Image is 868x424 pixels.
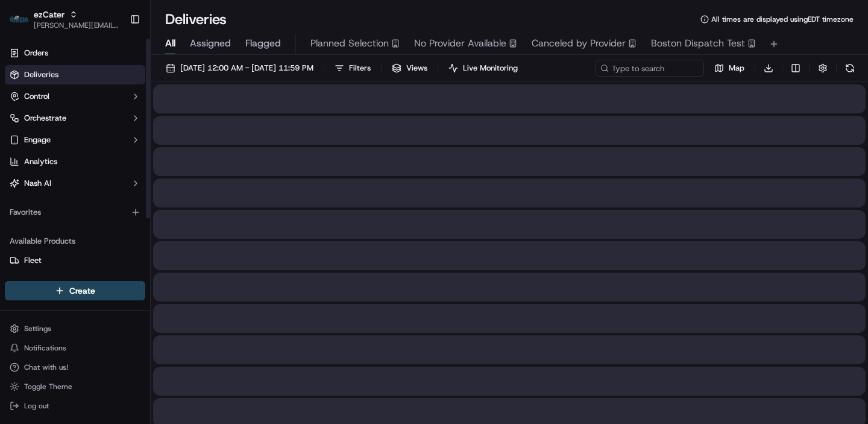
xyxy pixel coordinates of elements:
[24,343,66,353] span: Notifications
[24,134,51,145] span: Engage
[180,63,313,74] span: [DATE] 12:00 AM - [DATE] 11:59 PM
[34,8,64,21] button: ezCater
[463,63,518,74] span: Live Monitoring
[5,203,145,222] div: Favorites
[5,152,145,171] a: Analytics
[711,14,854,24] span: All times are displayed using EDT timezone
[532,36,626,51] span: Canceled by Provider
[5,174,145,193] button: Nash AI
[190,36,231,51] span: Assigned
[729,63,744,74] span: Map
[24,401,49,411] span: Log out
[5,87,145,106] button: Control
[5,340,145,356] button: Notifications
[414,36,506,51] span: No Provider Available
[841,60,858,77] button: Refresh
[24,113,66,124] span: Orchestrate
[5,43,145,63] a: Orders
[349,63,371,74] span: Filters
[5,65,145,84] a: Deliveries
[5,232,145,251] div: Available Products
[10,255,140,266] a: Fleet
[24,324,51,334] span: Settings
[5,251,145,270] button: Fleet
[24,69,58,80] span: Deliveries
[5,378,145,395] button: Toggle Theme
[10,16,29,24] img: ezCater
[24,48,48,59] span: Orders
[24,362,68,372] span: Chat with us!
[443,60,523,77] button: Live Monitoring
[5,5,125,34] button: ezCaterezCater[PERSON_NAME][EMAIL_ADDRESS][DOMAIN_NAME]
[5,281,145,300] button: Create
[24,91,49,102] span: Control
[24,255,42,266] span: Fleet
[245,36,281,51] span: Flagged
[5,359,145,376] button: Chat with us!
[69,285,95,297] span: Create
[5,397,145,414] button: Log out
[709,60,750,77] button: Map
[24,178,51,189] span: Nash AI
[386,60,433,77] button: Views
[329,60,376,77] button: Filters
[5,109,145,128] button: Orchestrate
[596,60,704,77] input: Type to search
[5,130,145,150] button: Engage
[165,36,175,51] span: All
[34,21,120,30] button: [PERSON_NAME][EMAIL_ADDRESS][DOMAIN_NAME]
[165,10,227,29] h1: Deliveries
[5,320,145,337] button: Settings
[24,156,57,167] span: Analytics
[310,36,389,51] span: Planned Selection
[160,60,319,77] button: [DATE] 12:00 AM - [DATE] 11:59 PM
[406,63,427,74] span: Views
[24,382,72,391] span: Toggle Theme
[651,36,745,51] span: Boston Dispatch Test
